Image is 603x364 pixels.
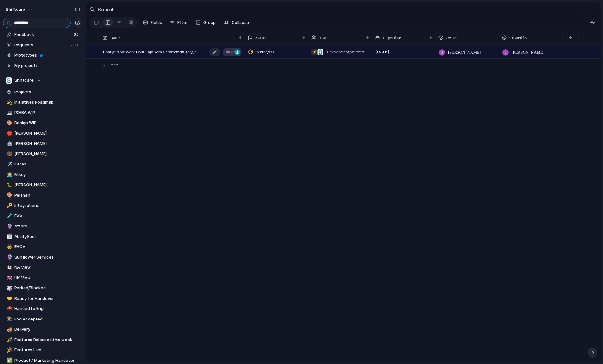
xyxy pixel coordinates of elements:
[6,192,12,199] button: 🎨
[319,35,329,41] span: Team
[140,17,165,28] button: Fields
[7,140,11,147] div: 🤖
[7,109,11,116] div: 💻
[7,336,11,343] div: 🎉
[7,315,11,323] div: 👨‍🏭
[74,31,80,38] span: 27
[6,285,12,291] button: 🎲
[3,129,83,138] a: 🍎[PERSON_NAME]
[103,48,197,55] span: Configurable Work Hour Caps with Enforcement Toggle
[255,49,274,55] span: In Progress
[6,151,12,157] button: 🐻
[6,316,12,322] button: 👨‍🏭
[6,295,12,302] button: 🤝
[7,326,11,333] div: 🚚
[14,172,80,178] span: Mikey
[6,264,12,271] button: 🇨🇦
[110,35,120,41] span: Name
[14,233,80,240] span: AbilitySeer
[14,285,80,291] span: Parked/Blocked
[7,150,11,158] div: 🐻
[3,159,83,169] a: ✈️Karan
[509,35,527,41] span: Created by
[232,19,249,26] span: Collapse
[7,305,11,313] div: ⛑️
[14,254,80,260] span: Sunflower Services
[3,232,83,241] a: 🗓️AbilitySeer
[14,110,80,116] span: PO/BA WIP
[14,151,80,157] span: [PERSON_NAME]
[7,130,11,137] div: 🍎
[446,35,457,41] span: Owner
[3,201,83,210] a: 🔑Integrations
[223,48,242,56] button: Task
[71,42,80,48] span: 311
[14,202,80,209] span: Integrations
[6,306,12,312] button: ⛑️
[3,51,83,60] a: Prototypes
[7,202,11,209] div: 🔑
[7,161,11,168] div: ✈️
[7,347,11,354] div: 🎉
[14,295,80,302] span: Ready for Handover
[6,130,12,137] button: 🍎
[6,172,12,178] button: 👨‍💻
[3,211,83,221] a: 🧪EVV
[7,192,11,199] div: 🎨
[7,285,11,292] div: 🎲
[14,140,80,147] span: [PERSON_NAME]
[14,223,80,229] span: Afford
[14,275,80,281] span: UK View
[108,62,119,68] span: Create
[14,347,80,353] span: Features Live
[6,326,12,333] button: 🚚
[6,110,12,116] button: 💻
[203,19,216,26] span: Group
[3,242,83,252] a: 🧒EHCA
[14,99,80,105] span: Initiatives Roadmap
[7,212,11,219] div: 🧪
[383,35,401,41] span: Target date
[225,48,233,57] span: Task
[3,108,83,118] div: 💻PO/BA WIP
[7,274,11,281] div: 🇬🇧
[7,253,11,261] div: 🔮
[3,87,83,97] a: Projects
[14,52,80,58] span: Prototypes
[14,244,80,250] span: EHCA
[6,357,12,364] button: ✅
[3,273,83,283] a: 🇬🇧UK View
[3,118,83,128] a: 🎨Design WIP
[512,49,544,56] span: [PERSON_NAME]
[3,180,83,190] div: 🐛[PERSON_NAME]
[167,17,190,28] button: Filter
[7,223,11,230] div: 🔮
[3,314,83,324] a: 👨‍🏭Eng Accepted
[14,31,72,38] span: Feedback
[3,253,83,262] a: 🔮Sunflower Services
[6,182,12,188] button: 🐛
[3,294,83,303] a: 🤝Ready for Handover
[3,304,83,313] a: ⛑️Handed to Eng.
[14,77,34,84] span: Shiftcare
[6,202,12,209] button: 🔑
[6,99,12,105] button: 💫
[3,30,83,39] a: Feedback27
[3,139,83,148] a: 🤖[PERSON_NAME]
[3,283,83,293] div: 🎲Parked/Blocked
[3,98,83,107] a: 💫Initiatives Roadmap
[448,49,481,56] span: [PERSON_NAME]
[3,325,83,334] a: 🚚Delivery
[6,337,12,343] button: 🎉
[14,89,80,95] span: Projects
